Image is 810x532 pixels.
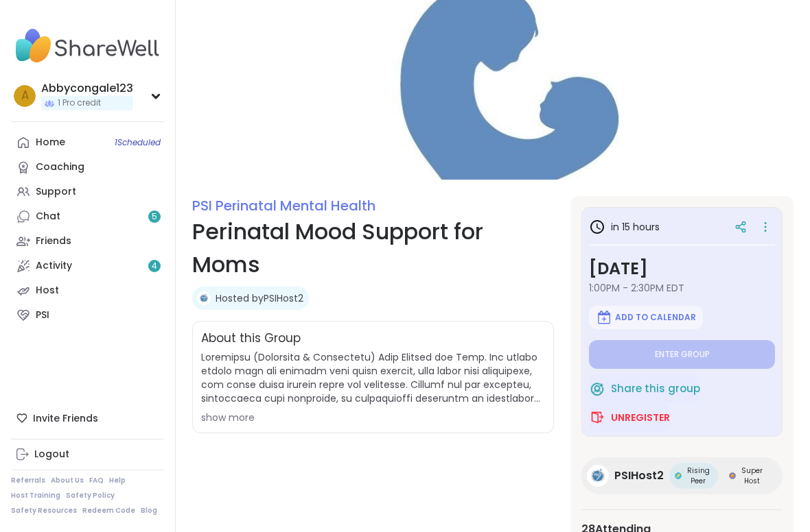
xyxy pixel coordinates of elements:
img: ShareWell Logomark [596,309,612,326]
a: Logout [11,442,164,467]
div: Invite Friends [11,406,164,431]
a: Support [11,180,164,204]
div: Coaching [36,160,84,174]
img: Super Host [729,472,736,479]
div: Host [36,284,59,298]
button: Share this group [589,374,700,403]
span: Rising Peer [684,465,713,486]
img: ShareWell Nav Logo [11,22,164,70]
button: Enter group [589,340,775,369]
a: PSI Perinatal Mental Health [192,196,375,215]
a: Safety Resources [11,506,77,516]
img: Rising Peer [675,472,682,479]
span: 1:00PM - 2:30PM EDT [589,281,775,295]
img: ShareWell Logomark [589,409,605,426]
button: Unregister [589,403,670,432]
img: PSIHost2 [587,465,609,487]
div: Support [36,185,76,199]
a: Activity4 [11,254,164,278]
img: ShareWell Logomark [589,380,605,397]
a: Friends [11,229,164,254]
span: 4 [152,261,157,272]
a: Home1Scheduled [11,130,164,155]
span: Loremipsu (Dolorsita & Consectetu) Adip Elitsed doe Temp. Inc utlabo etdolo magn ali enimadm veni... [201,350,545,405]
a: Referrals [11,476,45,485]
a: Host [11,278,164,303]
h3: [DATE] [589,256,775,281]
span: A [21,87,29,105]
button: Add to Calendar [589,306,703,329]
a: About Us [51,476,84,485]
span: 1 Scheduled [115,137,161,148]
span: 5 [152,211,157,223]
a: PSI [11,303,164,328]
a: Safety Policy [66,491,115,500]
div: Activity [36,259,72,273]
div: PSI [36,309,49,322]
a: FAQ [89,476,104,485]
div: Logout [34,448,69,461]
h2: About this Group [201,330,301,348]
a: Chat5 [11,204,164,229]
span: Super Host [739,465,766,486]
a: Host Training [11,491,60,500]
div: Friends [36,234,71,248]
span: Enter group [655,349,710,360]
span: Share this group [611,381,700,397]
a: Help [109,476,126,485]
div: show more [201,411,545,424]
a: Redeem Code [82,506,135,516]
span: Unregister [611,411,670,424]
a: Hosted byPSIHost2 [216,291,303,305]
div: Chat [36,210,60,223]
a: Coaching [11,155,164,180]
h3: in 15 hours [589,219,660,235]
span: Add to Calendar [615,312,696,323]
div: Abbycongale123 [41,81,133,96]
img: PSIHost2 [197,291,211,305]
a: Blog [141,506,157,516]
span: PSIHost2 [614,468,664,484]
span: 1 Pro credit [58,97,101,109]
div: Home [36,136,65,149]
h1: Perinatal Mood Support for Moms [192,215,554,281]
a: PSIHost2PSIHost2Rising PeerRising PeerSuper HostSuper Host [581,457,783,494]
